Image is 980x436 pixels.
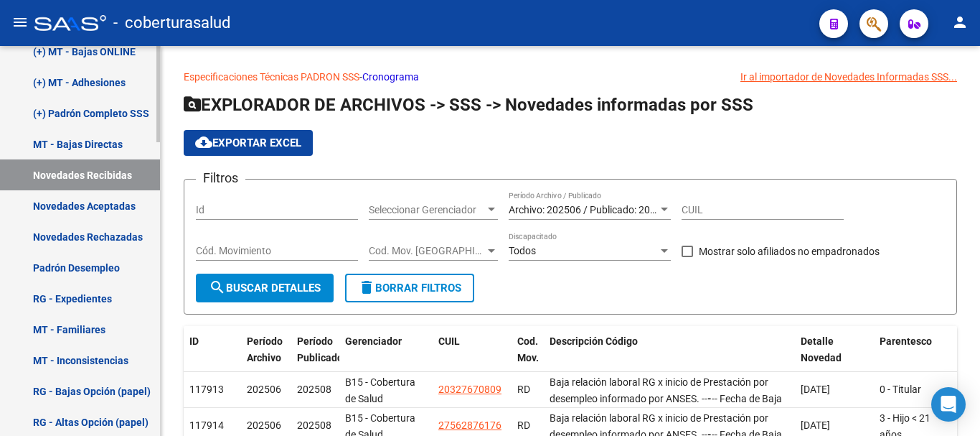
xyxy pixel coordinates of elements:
mat-icon: person [951,14,969,31]
span: 202506 [247,384,281,395]
span: 202508 [297,419,331,431]
span: EXPLORADOR DE ARCHIVOS -> SSS -> Novedades informadas por SSS [184,95,753,115]
span: Seleccionar Gerenciador [369,204,485,216]
span: - coberturasalud [113,7,230,39]
span: 117914 [189,419,224,431]
span: Gerenciador [345,335,402,347]
mat-icon: search [209,279,226,296]
datatable-header-cell: Detalle Novedad [795,326,874,389]
span: Cod. Mov. [GEOGRAPHIC_DATA] [369,245,485,257]
span: Baja relación laboral RG x inicio de Prestación por desempleo informado por ANSES. -- -- Fecha de... [550,376,782,404]
span: Descripción Código [550,335,638,347]
span: Borrar Filtros [358,282,461,294]
span: CUIL [438,335,460,347]
datatable-header-cell: Período Publicado [291,326,339,389]
span: Buscar Detalles [209,282,321,294]
span: Cod. Mov. [517,335,539,363]
span: 20327670809 [438,384,501,395]
mat-icon: delete [358,279,375,296]
span: 117913 [189,384,224,395]
button: Exportar EXCEL [184,130,313,156]
datatable-header-cell: Parentesco [874,326,953,389]
span: [DATE] [801,419,830,431]
span: Parentesco [880,335,932,347]
p: - [184,69,957,85]
datatable-header-cell: Descripción Código [544,326,795,389]
a: Cronograma [362,71,419,83]
span: Archivo: 202506 / Publicado: 202508 [509,204,673,215]
div: Ir al importador de Novedades Informadas SSS... [740,69,957,85]
span: B15 - Cobertura de Salud [345,376,415,404]
span: ID [189,335,199,347]
div: Open Intercom Messenger [931,387,966,422]
span: Período Archivo [247,335,283,363]
a: Especificaciones Técnicas PADRON SSS [184,71,359,83]
span: Todos [509,245,536,256]
button: Buscar Detalles [196,274,334,302]
span: RD [517,384,530,395]
span: RD [517,419,530,431]
mat-icon: menu [11,14,29,31]
span: 0 - Titular [880,384,921,395]
span: Período Publicado [297,335,343,363]
datatable-header-cell: Gerenciador [339,326,433,389]
h3: Filtros [196,168,245,188]
button: Borrar Filtros [345,274,474,302]
mat-icon: cloud_download [195,134,212,151]
span: 202508 [297,384,331,395]
strong: - [707,393,712,404]
span: [DATE] [801,384,830,395]
datatable-header-cell: Período Archivo [241,326,291,389]
datatable-header-cell: ID [184,326,241,389]
span: 202506 [247,419,281,431]
span: Mostrar solo afiliados no empadronados [699,243,880,260]
span: Exportar EXCEL [195,136,301,149]
datatable-header-cell: CUIL [433,326,512,389]
span: 27562876176 [438,419,501,431]
span: Detalle Novedad [801,335,842,363]
datatable-header-cell: Cod. Mov. [512,326,544,389]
